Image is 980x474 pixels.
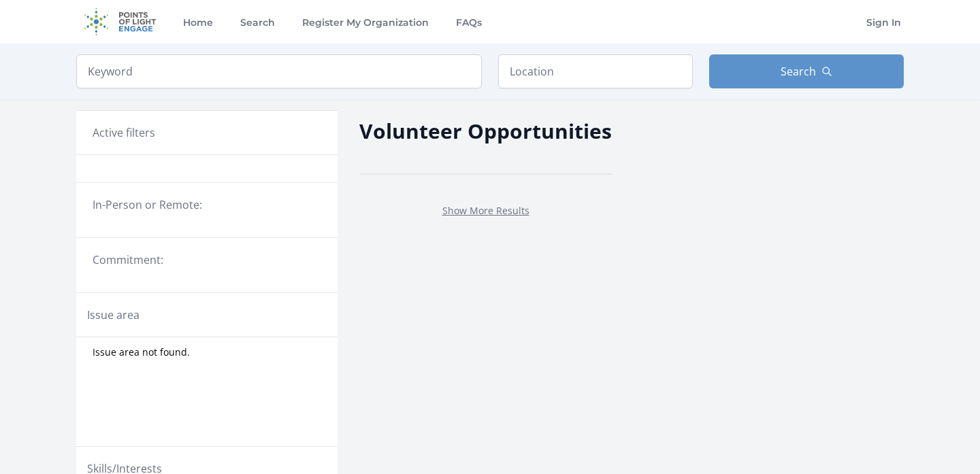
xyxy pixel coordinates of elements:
legend: Issue area [87,307,140,323]
legend: Commitment: [93,252,321,268]
span: Issue area not found. [93,345,190,359]
h3: Active filters [93,124,155,141]
button: Search [709,54,904,88]
a: Show More Results [442,204,529,217]
legend: In-Person or Remote: [93,197,321,213]
span: Search [781,63,816,80]
input: Location [498,54,693,88]
h2: Volunteer Opportunities [359,116,612,146]
input: Keyword [76,54,482,88]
